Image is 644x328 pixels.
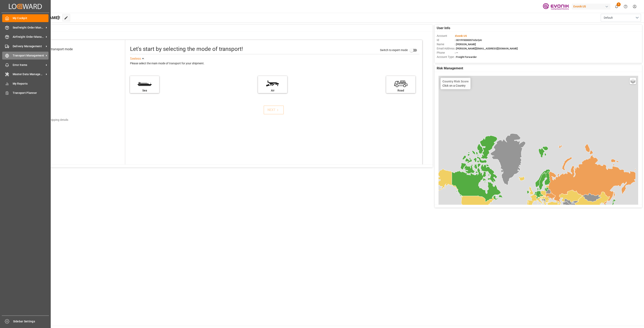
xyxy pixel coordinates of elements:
div: Add shipping details [43,118,68,122]
div: Road [388,88,413,93]
img: Evonik-brand-mark-Deep-Purple-RGB.jpeg_1700498283.jpeg [543,3,569,10]
span: Hello [PERSON_NAME]! [17,14,60,22]
div: Please select the main mode of transport for your shipment. [130,61,419,66]
span: : 0019Y0000057sDzQAI [455,39,482,42]
span: 4 [617,2,621,6]
div: NEXT [267,108,280,112]
button: show 4 new notifications [612,2,621,11]
span: Sidebar Settings [13,319,49,324]
span: Risk Management [437,66,463,71]
div: Select transport mode [41,47,73,52]
span: : Freight Forwarder [455,55,477,58]
span: Phone [437,51,455,55]
span: Transport Planner [13,91,49,95]
span: Account [437,34,455,38]
a: Layers [630,78,636,84]
button: Help Center [621,2,630,11]
div: Let's start by selecting the mode of transport! [130,45,243,53]
button: Evonik US [572,3,612,10]
span: My Cockpit [13,16,49,20]
span: : — [455,51,458,54]
span: : [PERSON_NAME][EMAIL_ADDRESS][DOMAIN_NAME] [455,47,518,50]
div: Sea [132,88,157,93]
span: Evonik US [455,34,467,37]
span: Master Data Management [13,72,44,76]
span: Account Type [437,55,455,59]
span: Delivery Management [13,44,44,48]
span: Transport Management [13,53,44,58]
span: Error Items [13,63,44,67]
div: See less [130,56,141,61]
h4: Country Risk Score [443,80,469,83]
div: Air [260,88,285,93]
span: : [455,34,467,37]
span: Seafreight Order Management [13,26,44,30]
span: User Info [437,26,450,31]
div: Click on a Country [443,80,469,87]
a: Transport Planner [2,89,49,97]
span: Email Address [437,46,455,51]
span: Switch to expert mode [380,48,408,51]
span: My Reports [13,82,49,86]
button: NEXT [264,106,284,114]
span: Airfreight Order Management [13,35,44,39]
span: Id [437,38,455,42]
span: Default [604,16,613,20]
a: My Cockpit [2,14,49,22]
div: Evonik US [572,4,610,9]
a: My Reports [2,80,49,87]
span: : [PERSON_NAME] [455,43,476,46]
button: open menu [601,14,641,22]
span: Name [437,42,455,46]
